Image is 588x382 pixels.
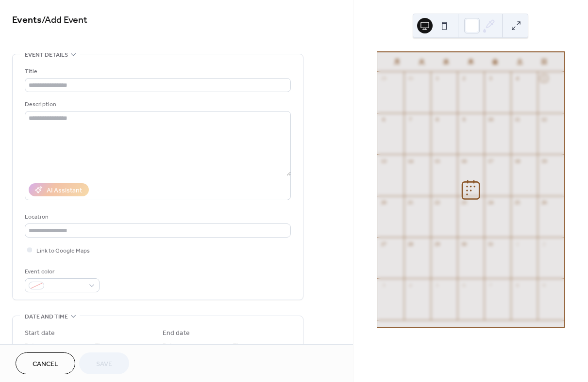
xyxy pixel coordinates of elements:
div: 4 [407,281,414,288]
div: 土 [507,52,532,72]
div: 木 [458,52,483,72]
div: 火 [409,52,434,72]
div: 10 [487,116,494,123]
span: Date [163,341,176,351]
div: 5 [434,281,441,288]
div: 4 [514,75,521,82]
span: Date and time [25,312,68,322]
div: 月 [385,52,409,72]
div: 29 [380,75,387,82]
div: 23 [460,199,468,206]
span: Link to Google Maps [36,246,90,256]
div: 3 [380,281,387,288]
div: 19 [540,157,548,164]
div: 12 [540,116,548,123]
div: 18 [514,157,521,164]
div: 9 [460,116,468,123]
div: 26 [540,199,548,206]
div: 5 [540,75,548,82]
div: 1 [514,240,521,247]
div: Start date [25,328,55,338]
span: Time [233,341,247,351]
div: 3 [487,75,494,82]
div: 16 [460,157,468,164]
span: Time [95,341,109,351]
div: 31 [487,240,494,247]
div: Location [25,212,289,222]
div: 28 [407,240,414,247]
span: Date [25,341,38,351]
div: 13 [380,157,387,164]
div: 金 [483,52,507,72]
div: Description [25,99,289,110]
div: 22 [434,199,441,206]
div: 1 [434,75,441,82]
div: 水 [434,52,458,72]
div: 2 [460,75,468,82]
div: 15 [434,157,441,164]
div: 7 [487,281,494,288]
div: 30 [407,75,414,82]
div: 30 [460,240,468,247]
div: Title [25,66,289,77]
div: 24 [487,199,494,206]
div: 6 [380,116,387,123]
div: 日 [532,52,556,72]
div: End date [163,328,190,338]
span: Cancel [33,359,58,369]
div: 8 [434,116,441,123]
button: Cancel [16,352,75,374]
div: 7 [407,116,414,123]
div: 14 [407,157,414,164]
div: 8 [514,281,521,288]
div: 20 [380,199,387,206]
span: Event details [25,50,68,60]
div: 9 [540,281,548,288]
div: 11 [514,116,521,123]
div: 2 [540,240,548,247]
div: 27 [380,240,387,247]
div: 17 [487,157,494,164]
span: / Add Event [42,11,87,30]
div: 25 [514,199,521,206]
div: 29 [434,240,441,247]
div: 21 [407,199,414,206]
div: 6 [460,281,468,288]
div: Event color [25,267,98,277]
a: Events [12,11,42,30]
